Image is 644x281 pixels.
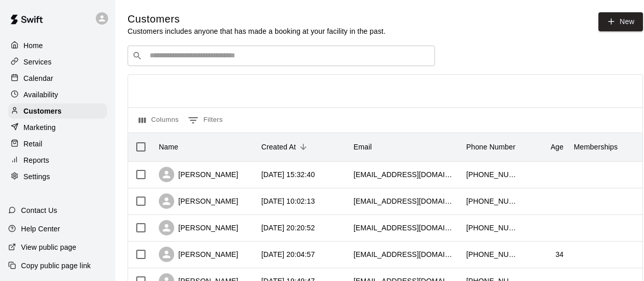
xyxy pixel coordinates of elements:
[8,38,107,53] a: Home
[598,12,642,31] a: New
[159,133,178,161] div: Name
[8,153,107,168] a: Reports
[24,90,58,100] p: Availability
[574,133,618,161] div: Memberships
[261,169,315,180] div: 2025-09-30 15:32:40
[21,224,60,234] p: Help Center
[136,112,181,128] button: Select columns
[523,133,569,161] div: Age
[461,133,523,161] div: Phone Number
[8,103,107,119] a: Customers
[159,167,238,182] div: [PERSON_NAME]
[8,169,107,184] a: Settings
[159,193,238,209] div: [PERSON_NAME]
[466,196,517,206] div: +14798993598
[466,133,515,161] div: Phone Number
[354,169,456,180] div: thedugoutnwa@gmail.com
[21,261,91,271] p: Copy public page link
[8,71,107,86] a: Calendar
[8,87,107,102] a: Availability
[261,249,315,260] div: 2025-09-02 20:04:57
[128,46,435,66] div: Search customers by name or email
[354,223,456,233] div: brandie926@hotmail.com
[296,140,310,154] button: Sort
[261,196,315,206] div: 2025-09-05 10:02:13
[466,223,517,233] div: +14795318219
[24,122,56,133] p: Marketing
[8,120,107,135] a: Marketing
[551,133,564,161] div: Age
[154,133,256,161] div: Name
[261,223,315,233] div: 2025-09-02 20:20:52
[348,133,461,161] div: Email
[24,57,52,67] p: Services
[24,40,43,51] p: Home
[21,242,76,252] p: View public page
[261,133,296,161] div: Created At
[159,220,238,235] div: [PERSON_NAME]
[8,54,107,70] a: Services
[159,247,238,262] div: [PERSON_NAME]
[185,112,225,128] button: Show filters
[24,155,49,165] p: Reports
[8,136,107,152] a: Retail
[555,249,564,260] div: 34
[354,196,456,206] div: ashmayhew0128@gmail.com
[24,73,53,83] p: Calendar
[24,106,61,116] p: Customers
[354,249,456,260] div: bfkk_glenn@yahoo.com
[354,133,372,161] div: Email
[128,12,386,26] h5: Customers
[24,171,50,182] p: Settings
[24,139,43,149] p: Retail
[256,133,348,161] div: Created At
[466,249,517,260] div: +19185756470
[466,169,517,180] div: +18134809644
[128,26,386,36] p: Customers includes anyone that has made a booking at your facility in the past.
[21,205,57,215] p: Contact Us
